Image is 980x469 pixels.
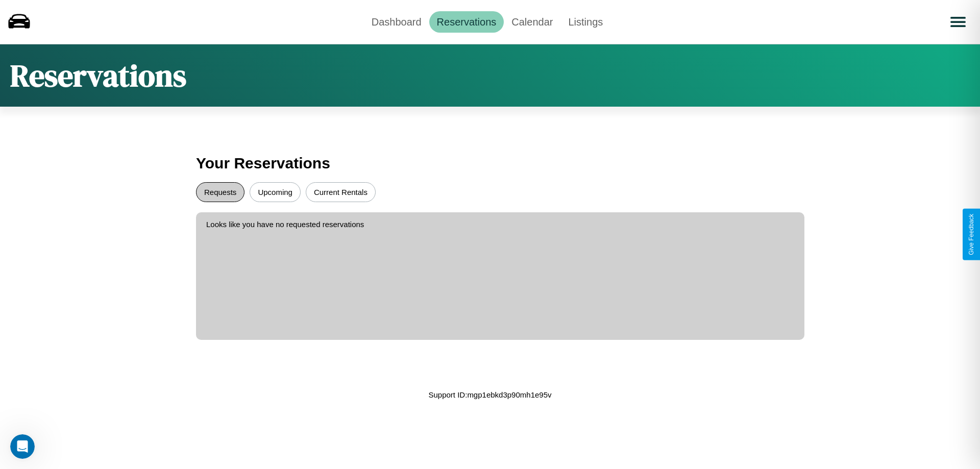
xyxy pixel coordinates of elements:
[306,182,376,202] button: Current Rentals
[10,434,35,459] iframe: Intercom live chat
[250,182,301,202] button: Upcoming
[968,214,975,255] div: Give Feedback
[560,11,610,33] a: Listings
[10,55,186,96] h1: Reservations
[504,11,560,33] a: Calendar
[364,11,429,33] a: Dashboard
[429,11,504,33] a: Reservations
[206,217,794,231] p: Looks like you have no requested reservations
[196,182,244,202] button: Requests
[429,388,552,402] p: Support ID: mgp1ebkd3p90mh1e95v
[944,8,972,36] button: Open menu
[196,150,784,177] h3: Your Reservations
